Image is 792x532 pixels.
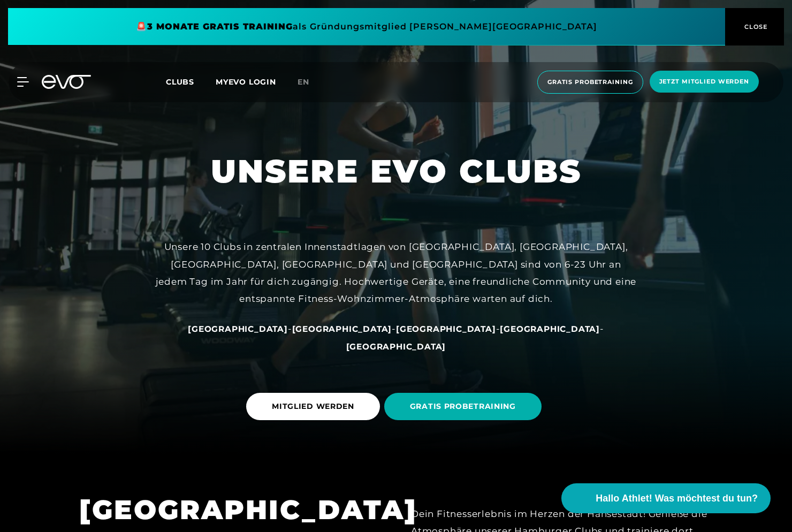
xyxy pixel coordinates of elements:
[384,385,546,428] a: GRATIS PROBETRAINING
[155,320,637,355] div: - - - -
[79,492,381,527] h1: [GEOGRAPHIC_DATA]
[659,77,749,86] span: Jetzt Mitglied werden
[346,341,446,352] span: [GEOGRAPHIC_DATA]
[292,323,392,334] a: [GEOGRAPHIC_DATA]
[272,401,354,412] span: MITGLIED WERDEN
[166,77,216,87] a: Clubs
[742,22,768,32] span: CLOSE
[166,77,194,87] span: Clubs
[211,150,582,192] h1: UNSERE EVO CLUBS
[298,77,309,87] span: en
[246,385,384,428] a: MITGLIED WERDEN
[396,323,496,334] a: [GEOGRAPHIC_DATA]
[298,76,322,88] a: en
[216,77,276,87] a: MYEVO LOGIN
[596,491,758,506] span: Hallo Athlet! Was möchtest du tun?
[725,8,784,45] button: CLOSE
[500,323,600,334] a: [GEOGRAPHIC_DATA]
[646,71,762,94] a: Jetzt Mitglied werden
[410,401,516,412] span: GRATIS PROBETRAINING
[346,341,446,352] a: [GEOGRAPHIC_DATA]
[188,323,288,334] a: [GEOGRAPHIC_DATA]
[155,238,637,307] div: Unsere 10 Clubs in zentralen Innenstadtlagen von [GEOGRAPHIC_DATA], [GEOGRAPHIC_DATA], [GEOGRAPHI...
[561,483,771,513] button: Hallo Athlet! Was möchtest du tun?
[547,78,633,87] span: Gratis Probetraining
[534,71,646,94] a: Gratis Probetraining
